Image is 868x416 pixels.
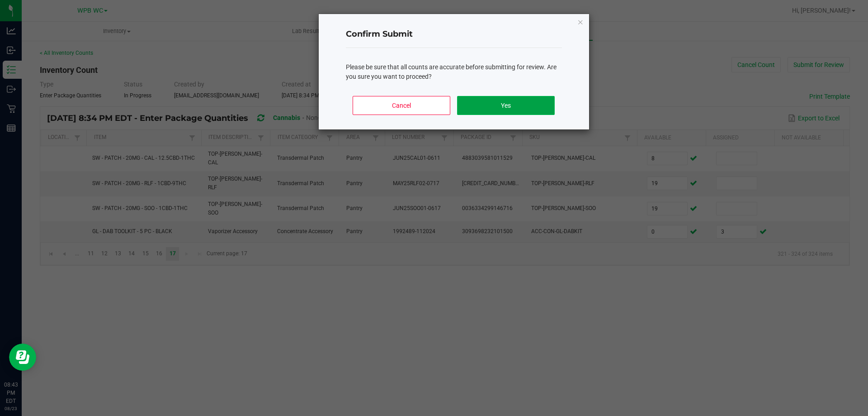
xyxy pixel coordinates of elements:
[577,16,584,27] button: Close
[346,29,562,40] h4: Confirm Submit
[457,96,554,115] button: Yes
[346,62,562,81] div: Please be sure that all counts are accurate before submitting for review. Are you sure you want t...
[353,96,450,115] button: Cancel
[9,344,36,371] iframe: Resource center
